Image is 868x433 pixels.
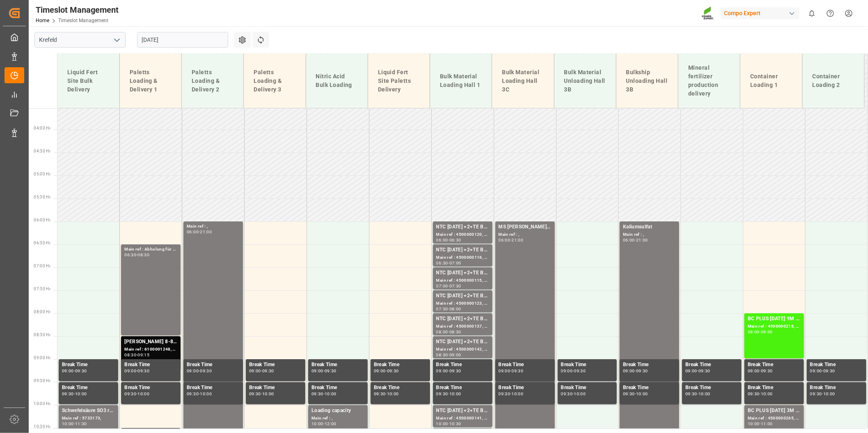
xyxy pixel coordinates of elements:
[124,346,177,353] div: Main ref : 6100001248, 2000000525;
[311,384,364,392] div: Break Time
[34,218,50,222] span: 06:00 Hr
[387,369,399,373] div: 09:30
[760,369,761,373] div: -
[187,384,240,392] div: Break Time
[697,392,699,396] div: -
[34,195,50,199] span: 05:30 Hr
[721,7,799,19] div: Compo Expert
[187,369,199,373] div: 09:00
[436,392,448,396] div: 09:30
[448,353,449,357] div: -
[510,238,511,242] div: -
[62,422,74,426] div: 10:00
[448,330,449,334] div: -
[311,361,364,369] div: Break Time
[34,172,50,176] span: 05:00 Hr
[748,422,760,426] div: 10:00
[74,422,75,426] div: -
[188,65,237,97] div: Paletts Loading & Delivery 2
[200,369,212,373] div: 09:30
[311,407,364,415] div: Loading capacity
[748,407,801,415] div: BC PLUS [DATE] 3M 25kg (x42) INT;
[249,384,302,392] div: Break Time
[124,369,136,373] div: 09:00
[34,310,50,314] span: 08:00 Hr
[34,333,50,337] span: 08:30 Hr
[449,369,461,373] div: 09:30
[810,392,822,396] div: 09:30
[574,392,586,396] div: 10:00
[748,384,801,392] div: Break Time
[124,392,136,396] div: 09:30
[512,369,524,373] div: 09:30
[821,4,840,23] button: Help Center
[136,369,137,373] div: -
[449,284,461,288] div: 07:30
[436,292,489,300] div: NTC [DATE] +2+TE BULK;
[311,415,364,422] div: Main ref : ,
[436,323,489,330] div: Main ref : 4500000137, 2000000058;
[449,392,461,396] div: 10:00
[436,338,489,346] div: NTC [DATE] +2+TE BULK;
[74,369,75,373] div: -
[75,369,87,373] div: 09:30
[137,369,149,373] div: 09:30
[62,384,115,392] div: Break Time
[635,392,636,396] div: -
[187,361,240,369] div: Break Time
[74,392,75,396] div: -
[449,330,461,334] div: 08:30
[803,4,821,23] button: show 0 new notifications
[34,424,50,429] span: 10:30 Hr
[262,369,274,373] div: 09:30
[62,361,115,369] div: Break Time
[822,369,823,373] div: -
[510,369,511,373] div: -
[137,353,149,357] div: 09:15
[760,422,761,426] div: -
[436,269,489,277] div: NTC [DATE] +2+TE BULK;
[822,392,823,396] div: -
[448,422,449,426] div: -
[436,261,448,265] div: 06:30
[387,392,399,396] div: 10:00
[499,65,547,97] div: Bulk Material Loading Hall 3C
[448,284,449,288] div: -
[436,315,489,323] div: NTC [DATE] +2+TE BULK;
[499,361,552,369] div: Break Time
[62,392,74,396] div: 09:30
[448,369,449,373] div: -
[110,34,123,46] button: open menu
[623,384,676,392] div: Break Time
[436,422,448,426] div: 10:00
[36,4,119,16] div: Timeslot Management
[573,392,574,396] div: -
[449,353,461,357] div: 09:00
[747,69,795,93] div: Container Loading 1
[325,422,337,426] div: 12:00
[199,392,200,396] div: -
[685,392,697,396] div: 09:30
[436,307,448,311] div: 07:30
[136,392,137,396] div: -
[449,238,461,242] div: 06:30
[374,369,386,373] div: 09:00
[124,253,136,257] div: 06:30
[436,369,448,373] div: 09:00
[249,392,261,396] div: 09:30
[760,392,761,396] div: -
[748,392,760,396] div: 09:30
[137,253,149,257] div: 08:30
[823,369,835,373] div: 09:30
[499,223,552,231] div: MS [PERSON_NAME]; 550to BLK Classic + 600 BLK Suprem
[323,369,325,373] div: -
[34,264,50,268] span: 07:00 Hr
[499,392,511,396] div: 09:30
[75,392,87,396] div: 10:00
[437,69,485,93] div: Bulk Material Loading Hall 1
[374,361,427,369] div: Break Time
[200,230,212,234] div: 21:00
[436,254,489,261] div: Main ref : 4500000116, 2000000058;
[448,307,449,311] div: -
[685,369,697,373] div: 09:00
